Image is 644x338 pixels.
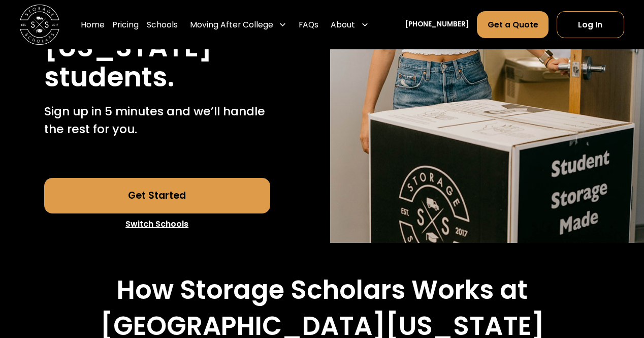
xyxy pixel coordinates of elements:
[405,20,469,30] a: [PHONE_NUMBER]
[44,178,270,213] a: Get Started
[117,274,528,305] h2: How Storage Scholars Works at
[477,11,549,38] a: Get a Quote
[44,102,270,138] p: Sign up in 5 minutes and we’ll handle the rest for you.
[20,5,59,45] img: Storage Scholars main logo
[331,19,355,30] div: About
[186,11,291,39] div: Moving After College
[327,11,373,39] div: About
[112,11,139,39] a: Pricing
[190,19,273,30] div: Moving After College
[44,62,174,92] h1: students.
[81,11,105,39] a: Home
[44,2,348,62] h1: [GEOGRAPHIC_DATA][US_STATE]
[44,213,270,235] a: Switch Schools
[299,11,318,39] a: FAQs
[147,11,178,39] a: Schools
[557,11,624,38] a: Log In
